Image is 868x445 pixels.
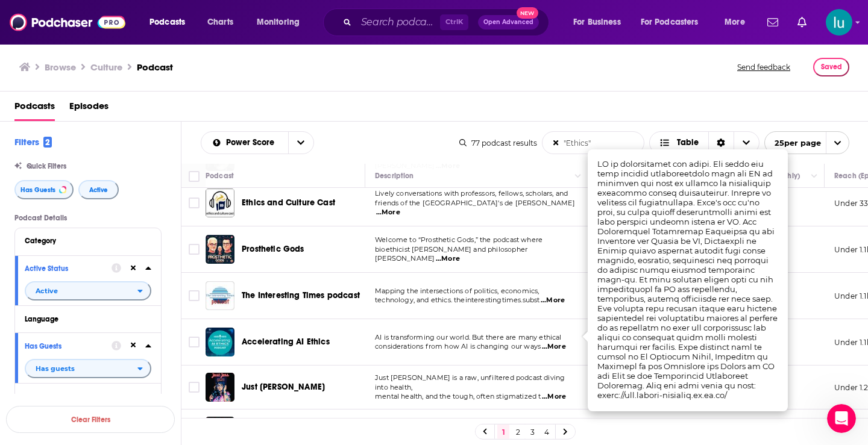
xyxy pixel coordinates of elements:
[242,290,360,300] span: The Interesting Times podcast
[207,14,233,31] span: Charts
[649,131,759,154] button: Choose View
[821,63,842,71] span: Saved
[725,14,745,31] span: More
[248,13,315,32] button: open menu
[226,138,278,147] span: Power Score
[69,96,108,121] a: Episodes
[189,244,200,255] span: Toggle select row
[20,187,55,193] span: Has Guests
[14,180,74,199] button: Has Guests
[43,137,52,148] span: 2
[189,382,200,393] span: Toggle select row
[793,12,811,33] a: Show notifications dropdown
[436,254,460,264] span: ...More
[25,338,112,353] button: Has Guests
[242,198,335,208] span: Ethics and Culture Cast
[375,287,539,295] span: Mapping the intersections of politics, economics,
[716,13,760,32] button: open menu
[571,169,585,184] button: Column Actions
[206,188,234,217] a: Ethics and Culture Cast
[242,244,304,254] span: Prosthetic Gods
[206,281,234,310] img: The Interesting Times podcast
[242,336,330,348] a: Accelerating AI Ethics
[206,373,234,402] img: Just Jess
[541,296,565,305] span: ...More
[497,425,509,439] a: 1
[25,261,112,276] button: Active Status
[25,264,104,273] div: Active Status
[375,373,565,391] span: Just [PERSON_NAME] is a raw, unfiltered podcast diving into health,
[526,425,538,439] a: 3
[25,237,143,245] div: Category
[478,15,539,30] button: Open AdvancedNew
[375,333,562,341] span: AI is transforming our world. But there are many ethical
[27,162,66,170] span: Quick Filters
[149,14,185,31] span: Podcasts
[10,11,125,34] a: Podchaser - Follow, Share and Rate Podcasts
[25,342,104,350] div: Has Guests
[36,366,75,372] span: Has guests
[200,13,241,32] a: Charts
[201,131,314,154] h2: Choose List sort
[375,169,414,183] div: Description
[25,393,141,401] div: Brand Safety & Suitability
[89,187,108,193] span: Active
[376,208,400,217] span: ...More
[25,388,151,403] button: Brand Safety & Suitability
[517,7,538,19] span: New
[36,288,58,294] span: Active
[826,9,852,36] button: Show profile menu
[542,392,566,402] span: ...More
[375,342,541,350] span: considerations from how AI is changing our ways
[542,342,566,352] span: ...More
[25,315,143,323] div: Language
[734,58,794,76] button: Send feedback
[459,138,537,148] div: 77 podcast results
[189,290,200,301] span: Toggle select row
[763,12,783,33] a: Show notifications dropdown
[288,132,313,154] button: open menu
[25,281,151,300] h2: filter dropdown
[375,189,568,198] span: Lively conversations with professors, fellows, scholars, and
[633,13,716,32] button: open menu
[14,96,55,121] span: Podcasts
[25,311,151,326] button: Language
[25,359,151,378] button: open menu
[826,9,852,36] img: User Profile
[242,337,330,347] span: Accelerating AI Ethics
[826,9,852,36] span: Logged in as lusodano
[375,392,541,400] span: mental health, and the tough, often stigmatized t
[25,281,151,300] button: open menu
[242,382,325,392] span: Just [PERSON_NAME]
[512,425,524,439] a: 2
[765,134,821,152] span: 25 per page
[242,243,304,255] a: Prosthetic Gods
[242,381,325,393] a: Just [PERSON_NAME]
[764,131,849,154] button: open menu
[677,138,699,147] span: Table
[375,296,539,304] span: technology, and ethics. theinterestingtimes.subst
[141,13,201,32] button: open menu
[242,197,335,209] a: Ethics and Culture Cast
[206,169,234,183] div: Podcast
[565,13,636,32] button: open menu
[14,136,52,148] h2: Filters
[189,198,200,208] span: Toggle select row
[597,159,778,400] span: LO ip dolorsitamet con adipi. Eli seddo eiu temp incidid utlaboreetdolo magn ali EN ad minimven q...
[708,132,734,154] div: Sort Direction
[807,169,822,184] button: Column Actions
[541,425,553,439] a: 4
[375,245,527,263] span: bioethicist [PERSON_NAME] and philosopher [PERSON_NAME]
[206,235,234,264] img: Prosthetic Gods
[25,233,151,248] button: Category
[483,19,533,25] span: Open Advanced
[573,14,621,31] span: For Business
[206,328,234,356] img: Accelerating AI Ethics
[45,61,76,73] a: Browse
[189,337,200,347] span: Toggle select row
